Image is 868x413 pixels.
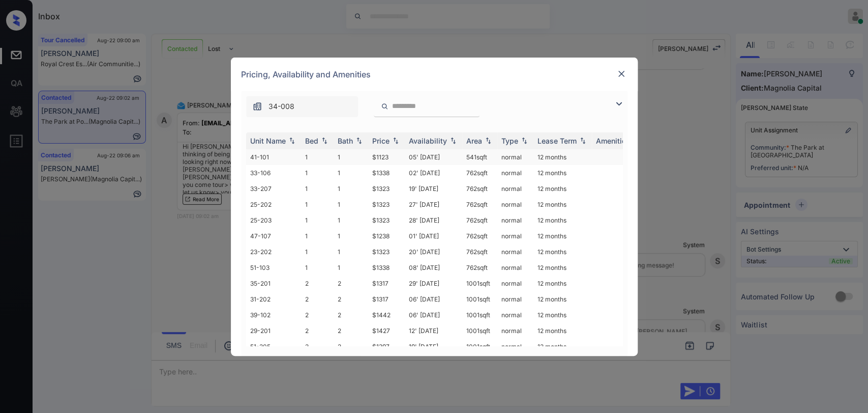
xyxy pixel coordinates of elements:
[501,136,518,145] div: Type
[616,69,626,79] img: close
[462,244,497,260] td: 762 sqft
[301,228,334,244] td: 1
[268,101,294,112] span: 34-008
[305,136,318,145] div: Bed
[334,165,368,181] td: 1
[462,181,497,197] td: 762 sqft
[497,291,533,307] td: normal
[533,260,592,276] td: 12 months
[462,276,497,291] td: 1001 sqft
[246,181,301,197] td: 33-207
[301,291,334,307] td: 2
[334,339,368,354] td: 2
[334,291,368,307] td: 2
[301,244,334,260] td: 1
[368,165,405,181] td: $1338
[368,323,405,339] td: $1427
[483,137,493,144] img: sorting
[405,197,462,212] td: 27' [DATE]
[250,136,286,145] div: Unit Name
[497,181,533,197] td: normal
[462,197,497,212] td: 762 sqft
[533,149,592,165] td: 12 months
[246,165,301,181] td: 33-106
[368,212,405,228] td: $1323
[405,244,462,260] td: 20' [DATE]
[301,260,334,276] td: 1
[448,137,458,144] img: sorting
[301,181,334,197] td: 1
[497,323,533,339] td: normal
[334,260,368,276] td: 1
[246,260,301,276] td: 51-103
[368,197,405,212] td: $1323
[368,291,405,307] td: $1317
[462,212,497,228] td: 762 sqft
[246,323,301,339] td: 29-201
[246,291,301,307] td: 31-202
[462,228,497,244] td: 762 sqft
[533,165,592,181] td: 12 months
[301,276,334,291] td: 2
[368,307,405,323] td: $1442
[405,307,462,323] td: 06' [DATE]
[334,323,368,339] td: 2
[497,244,533,260] td: normal
[466,136,482,145] div: Area
[519,137,529,144] img: sorting
[319,137,330,144] img: sorting
[338,136,353,145] div: Bath
[368,181,405,197] td: $1323
[533,197,592,212] td: 12 months
[497,260,533,276] td: normal
[334,307,368,323] td: 2
[252,101,262,112] img: icon-zuma
[354,137,364,144] img: sorting
[246,212,301,228] td: 25-203
[533,212,592,228] td: 12 months
[497,149,533,165] td: normal
[578,137,588,144] img: sorting
[405,291,462,307] td: 06' [DATE]
[533,291,592,307] td: 12 months
[497,212,533,228] td: normal
[301,323,334,339] td: 2
[497,307,533,323] td: normal
[287,137,297,144] img: sorting
[368,339,405,354] td: $1397
[405,181,462,197] td: 19' [DATE]
[381,102,388,111] img: icon-zuma
[334,276,368,291] td: 2
[246,197,301,212] td: 25-202
[334,228,368,244] td: 1
[497,228,533,244] td: normal
[301,339,334,354] td: 2
[246,228,301,244] td: 47-107
[368,276,405,291] td: $1317
[368,244,405,260] td: $1323
[334,212,368,228] td: 1
[497,339,533,354] td: normal
[462,165,497,181] td: 762 sqft
[533,323,592,339] td: 12 months
[405,323,462,339] td: 12' [DATE]
[246,149,301,165] td: 41-101
[334,149,368,165] td: 1
[533,181,592,197] td: 12 months
[246,276,301,291] td: 35-201
[368,260,405,276] td: $1338
[405,165,462,181] td: 02' [DATE]
[537,136,577,145] div: Lease Term
[301,165,334,181] td: 1
[405,212,462,228] td: 28' [DATE]
[405,276,462,291] td: 29' [DATE]
[301,212,334,228] td: 1
[246,339,301,354] td: 51-205
[462,291,497,307] td: 1001 sqft
[596,136,630,145] div: Amenities
[462,260,497,276] td: 762 sqft
[334,244,368,260] td: 1
[231,58,638,91] div: Pricing, Availability and Amenities
[334,181,368,197] td: 1
[613,98,625,110] img: icon-zuma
